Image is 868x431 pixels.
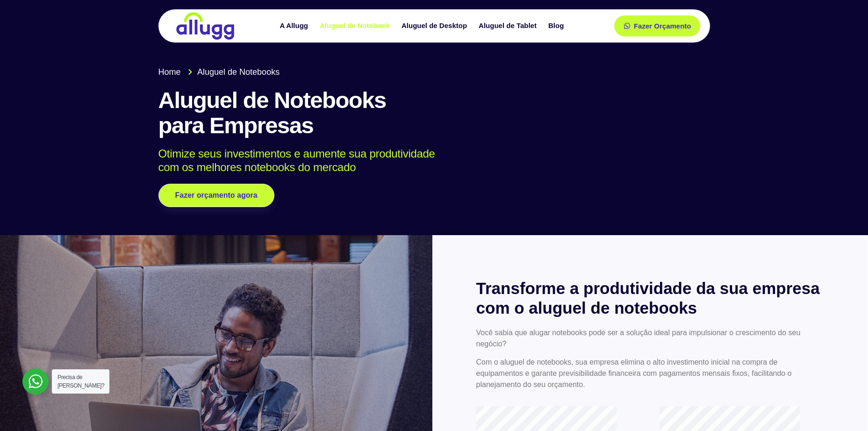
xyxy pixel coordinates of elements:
h1: Aluguel de Notebooks para Empresas [158,88,710,138]
a: Fazer Orçamento [614,15,701,36]
p: Com o aluguel de notebooks, sua empresa elimina o alto investimento inicial na compra de equipame... [476,357,825,390]
h2: Transforme a produtividade da sua empresa com o aluguel de notebooks [476,279,825,318]
p: Você sabia que alugar notebooks pode ser a solução ideal para impulsionar o crescimento do seu ne... [476,327,825,350]
a: Aluguel de Desktop [397,18,474,34]
img: locação de TI é Allugg [175,12,236,40]
a: Blog [544,18,571,34]
span: Aluguel de Notebooks [195,66,280,79]
span: Fazer Orçamento [634,22,691,29]
a: A Allugg [275,18,315,34]
p: Otimize seus investimentos e aumente sua produtividade com os melhores notebooks do mercado [158,147,696,174]
a: Aluguel de Tablet [474,18,544,34]
span: Home [158,66,181,79]
span: Precisa de [PERSON_NAME]? [57,374,104,389]
span: Fazer orçamento agora [175,192,258,199]
a: Fazer orçamento agora [158,184,274,207]
a: Aluguel de Notebook [315,18,397,34]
